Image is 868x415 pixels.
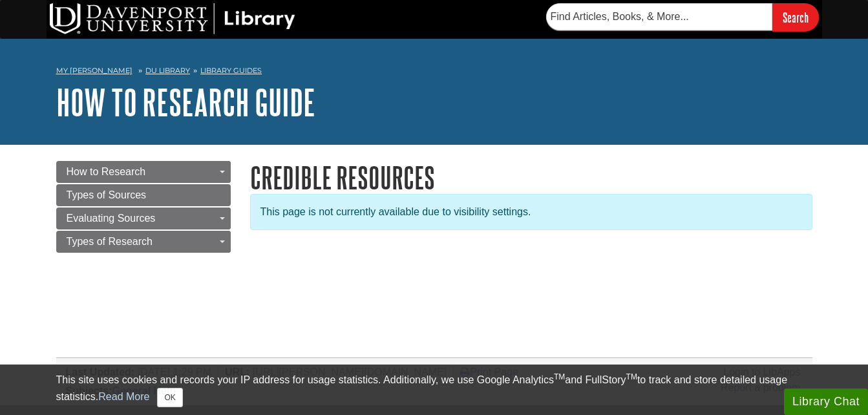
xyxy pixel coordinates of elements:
[56,62,812,83] nav: breadcrumb
[546,3,772,30] input: Find Articles, Books, & More...
[250,194,812,230] div: This page is not currently available due to visibility settings.
[554,372,565,381] sup: TM
[784,388,868,415] button: Library Chat
[56,82,315,122] a: How to Research Guide
[200,66,262,75] a: Library Guides
[56,207,231,229] a: Evaluating Sources
[157,388,182,407] button: Close
[67,166,146,177] span: How to Research
[67,236,153,247] span: Types of Research
[145,66,190,75] a: DU Library
[56,231,231,253] a: Types of Research
[250,161,812,194] h1: Credible Resources
[56,161,231,253] div: Guide Page Menu
[626,372,637,381] sup: TM
[98,391,149,402] a: Read More
[50,3,295,34] img: DU Library
[546,3,819,31] form: Searches DU Library's articles, books, and more
[772,3,819,31] input: Search
[67,213,156,224] span: Evaluating Sources
[56,65,132,76] a: My [PERSON_NAME]
[56,161,231,183] a: How to Research
[67,189,147,200] span: Types of Sources
[56,372,812,407] div: This site uses cookies and records your IP address for usage statistics. Additionally, we use Goo...
[56,184,231,206] a: Types of Sources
